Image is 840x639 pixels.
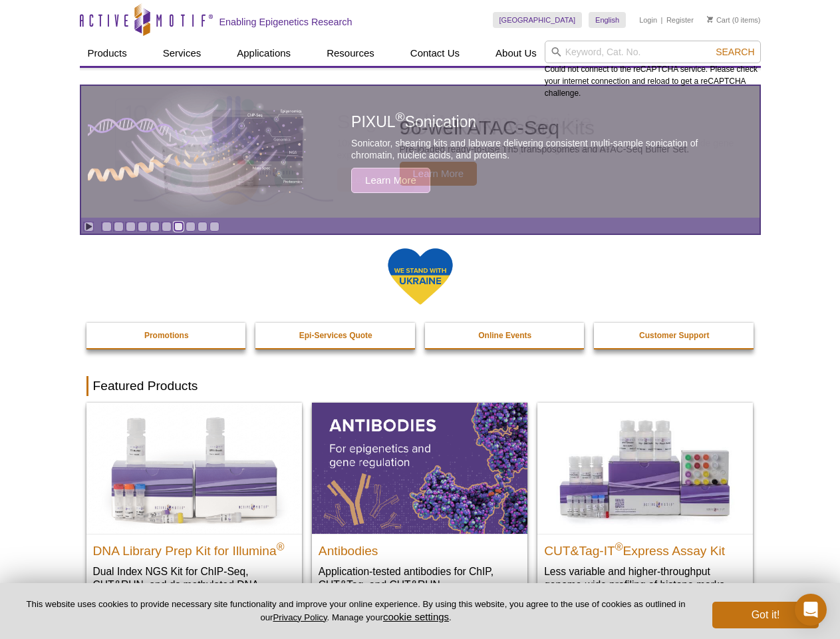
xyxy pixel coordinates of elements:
a: Services [155,41,210,66]
button: Got it! [712,602,819,628]
p: Dual Index NGS Kit for ChIP-Seq, CUT&RUN, and ds methylated DNA assays. [93,564,295,605]
span: Search [716,47,754,57]
sup: ® [615,540,623,552]
button: Search [712,46,758,58]
p: Less variable and higher-throughput genome-wide profiling of histone marks​. [544,564,746,592]
h2: Featured Products [86,376,754,396]
div: Open Intercom Messenger [795,594,827,626]
a: English [589,12,626,28]
span: PIXUL Sonication [351,113,476,130]
li: | [661,12,663,28]
h2: CUT&Tag-IT Express Assay Kit [544,538,746,558]
a: DNA Library Prep Kit for Illumina DNA Library Prep Kit for Illumina® Dual Index NGS Kit for ChIP-... [86,403,302,618]
strong: Epi-Services Quote [299,331,372,340]
a: Epi-Services Quote [255,323,416,348]
a: Applications [229,41,299,66]
a: Login [639,15,657,25]
li: (0 items) [707,12,761,28]
a: Go to slide 9 [198,222,208,232]
a: Products [80,41,135,66]
a: Go to slide 6 [162,222,172,232]
a: PIXUL sonication PIXUL®Sonication Sonicator, shearing kits and labware delivering consistent mult... [81,86,760,218]
a: Go to slide 4 [138,222,148,232]
a: Toggle autoplay [84,222,94,232]
img: We Stand With Ukraine [387,247,454,306]
a: Contact Us [402,41,468,66]
h2: Antibodies [319,538,521,558]
a: About Us [488,41,545,66]
a: Go to slide 7 [174,222,184,232]
a: CUT&Tag-IT® Express Assay Kit CUT&Tag-IT®Express Assay Kit Less variable and higher-throughput ge... [537,403,753,604]
strong: Online Events [478,331,531,340]
a: Register [666,15,694,25]
a: Customer Support [594,323,755,348]
a: Go to slide 2 [114,222,124,232]
input: Keyword, Cat. No. [545,41,761,63]
div: Could not connect to the reCAPTCHA service. Please check your internet connection and reload to g... [545,41,761,99]
img: PIXUL sonication [88,85,307,218]
a: Go to slide 8 [186,222,196,232]
p: Sonicator, shearing kits and labware delivering consistent multi-sample sonication of chromatin, ... [351,137,729,161]
a: Online Events [425,323,586,348]
a: All Antibodies Antibodies Application-tested antibodies for ChIP, CUT&Tag, and CUT&RUN. [312,403,527,604]
img: CUT&Tag-IT® Express Assay Kit [537,403,753,533]
img: DNA Library Prep Kit for Illumina [86,403,302,533]
img: Your Cart [707,16,713,23]
img: All Antibodies [312,403,527,533]
button: cookie settings [383,611,449,622]
a: Go to slide 3 [126,222,136,232]
p: Application-tested antibodies for ChIP, CUT&Tag, and CUT&RUN. [319,564,521,592]
a: [GEOGRAPHIC_DATA] [493,12,583,28]
sup: ® [396,110,405,124]
p: This website uses cookies to provide necessary site functionality and improve your online experie... [21,598,690,624]
a: Promotions [86,323,247,348]
strong: Promotions [144,331,189,340]
span: Learn More [351,168,430,193]
a: Resources [319,41,382,66]
a: Cart [707,15,730,25]
sup: ® [277,540,285,552]
a: Privacy Policy [273,612,327,622]
article: PIXUL Sonication [81,86,760,218]
a: Go to slide 1 [102,222,112,232]
a: Go to slide 10 [210,222,219,232]
h2: Enabling Epigenetics Research [219,16,352,28]
h2: DNA Library Prep Kit for Illumina [93,538,295,558]
strong: Customer Support [639,331,709,340]
a: Go to slide 5 [150,222,160,232]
